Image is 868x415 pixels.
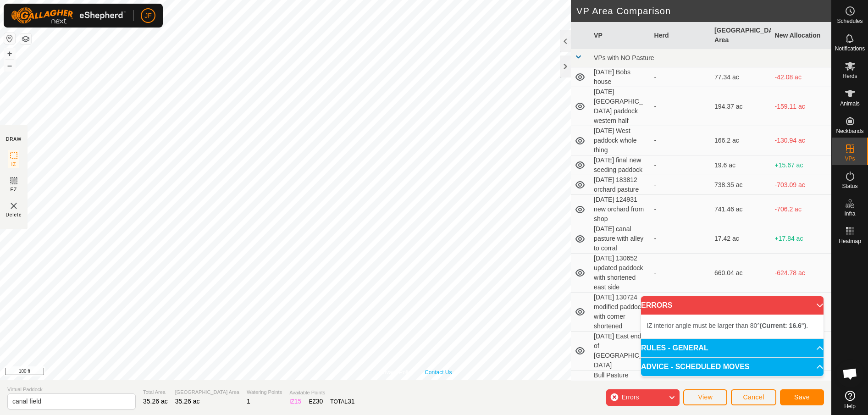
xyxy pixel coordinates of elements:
button: – [4,60,15,71]
span: Infra [844,211,855,216]
span: Herds [842,73,857,79]
span: Cancel [743,393,764,401]
span: 35.26 ac [143,398,168,405]
td: 17.42 ac [711,224,771,254]
td: [DATE] East end of [GEOGRAPHIC_DATA] [590,332,650,371]
td: [DATE] final new seeding paddock [590,155,650,175]
a: Contact Us [425,368,452,376]
button: Cancel [731,389,776,405]
div: - [654,380,707,390]
div: - [654,160,707,170]
div: DRAW [6,136,22,143]
span: Available Points [289,389,354,397]
a: Privacy Policy [379,368,414,376]
p-accordion-header: ERRORS [641,296,824,315]
td: 648.23 ac [711,293,771,332]
span: IZ interior angle must be larger than 80° . [647,322,808,329]
span: [GEOGRAPHIC_DATA] Area [175,388,239,396]
td: [DATE] West paddock whole thing [590,126,650,155]
td: [DATE] 124931 new orchard from shop [590,195,650,224]
td: Bull Pasture [DATE] without alley to corral [590,371,650,400]
td: -703.09 ac [771,175,831,195]
td: 166.2 ac [711,126,771,155]
span: Heatmap [839,238,861,244]
span: Delete [6,211,22,218]
td: 738.35 ac [711,175,771,195]
p-accordion-content: ERRORS [641,315,824,338]
div: - [654,136,707,145]
button: + [4,48,15,59]
span: 35.26 ac [175,398,200,405]
td: 19.6 ac [711,155,771,175]
span: 15 [294,398,302,405]
span: Neckbands [836,128,863,134]
td: +15.67 ac [771,155,831,175]
a: Help [832,387,868,413]
div: TOTAL [330,397,354,406]
span: Status [842,183,857,189]
td: [DATE] canal pasture with alley to corral [590,224,650,254]
div: - [654,268,707,278]
button: Reset Map [4,33,15,44]
div: - [654,72,707,82]
div: - [654,205,707,214]
td: +17.84 ac [771,224,831,254]
td: [DATE] 130724 modified paddock with corner shortened [590,293,650,332]
td: [DATE] 183812 orchard pasture [590,175,650,195]
span: RULES - GENERAL [641,344,708,352]
img: Gallagher Logo [11,7,126,24]
span: Virtual Paddock [7,386,136,393]
th: New Allocation [771,22,831,49]
span: VPs with NO Pasture [594,54,654,61]
td: -159.11 ac [771,87,831,126]
span: VPs [845,156,855,161]
div: - [654,234,707,243]
td: -624.78 ac [771,254,831,293]
span: JF [144,11,152,21]
td: [DATE] 130652 updated paddock with shortened east side [590,254,650,293]
th: VP [590,22,650,49]
td: -42.08 ac [771,67,831,87]
span: EZ [11,186,17,193]
button: Map Layers [20,33,31,44]
span: Help [844,404,856,409]
span: Animals [840,101,860,106]
td: [DATE] Bobs house [590,67,650,87]
span: IZ [11,161,17,168]
div: - [654,180,707,190]
button: View [683,389,727,405]
span: Save [794,393,810,401]
p-accordion-header: RULES - GENERAL [641,339,824,357]
span: 1 [247,398,250,405]
td: 194.37 ac [711,87,771,126]
div: EZ [309,397,323,406]
td: -612.97 ac [771,293,831,332]
button: Save [780,389,824,405]
span: ERRORS [641,302,672,309]
span: 30 [316,398,323,405]
span: ADVICE - SCHEDULED MOVES [641,363,749,371]
div: - [654,102,707,111]
td: [DATE] [GEOGRAPHIC_DATA] paddock western half [590,87,650,126]
b: (Current: 16.6°) [760,322,806,329]
h2: VP Area Comparison [576,6,831,17]
td: -706.2 ac [771,195,831,224]
span: View [698,393,713,401]
td: 660.04 ac [711,254,771,293]
span: Watering Points [247,388,282,396]
span: 31 [348,398,355,405]
p-accordion-header: ADVICE - SCHEDULED MOVES [641,358,824,376]
div: IZ [289,397,301,406]
span: Schedules [837,18,862,24]
th: [GEOGRAPHIC_DATA] Area [711,22,771,49]
span: Total Area [143,388,168,396]
span: Notifications [835,46,865,51]
td: 741.46 ac [711,195,771,224]
img: VP [8,200,19,211]
th: Herd [651,22,711,49]
span: Errors [621,393,639,401]
td: 77.34 ac [711,67,771,87]
div: Open chat [836,360,864,387]
td: -130.94 ac [771,126,831,155]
